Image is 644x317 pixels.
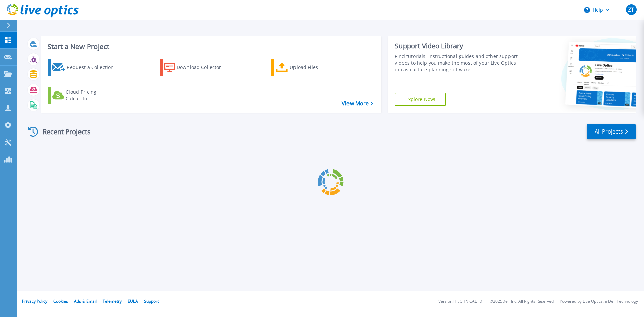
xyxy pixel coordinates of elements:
a: Cloud Pricing Calculator [48,87,122,104]
div: Support Video Library [395,42,521,50]
div: Request a Collection [67,61,120,74]
a: Upload Files [271,59,346,76]
div: Recent Projects [26,123,100,140]
li: © 2025 Dell Inc. All Rights Reserved [490,299,554,304]
a: EULA [128,298,138,304]
a: Request a Collection [48,59,122,76]
a: Privacy Policy [22,298,47,304]
a: Explore Now! [395,93,446,106]
h3: Start a New Project [48,43,373,50]
div: Find tutorials, instructional guides and other support videos to help you make the most of your L... [395,53,521,73]
a: Download Collector [160,59,234,76]
a: Telemetry [103,298,122,304]
a: View More [342,100,373,107]
a: Support [144,298,159,304]
div: Download Collector [177,61,230,74]
span: ZT [628,7,634,12]
a: Ads & Email [74,298,97,304]
div: Cloud Pricing Calculator [66,89,119,102]
li: Version: [TECHNICAL_ID] [438,299,484,304]
li: Powered by Live Optics, a Dell Technology [560,299,638,304]
a: All Projects [587,124,636,139]
a: Cookies [53,298,68,304]
div: Upload Files [290,61,343,74]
